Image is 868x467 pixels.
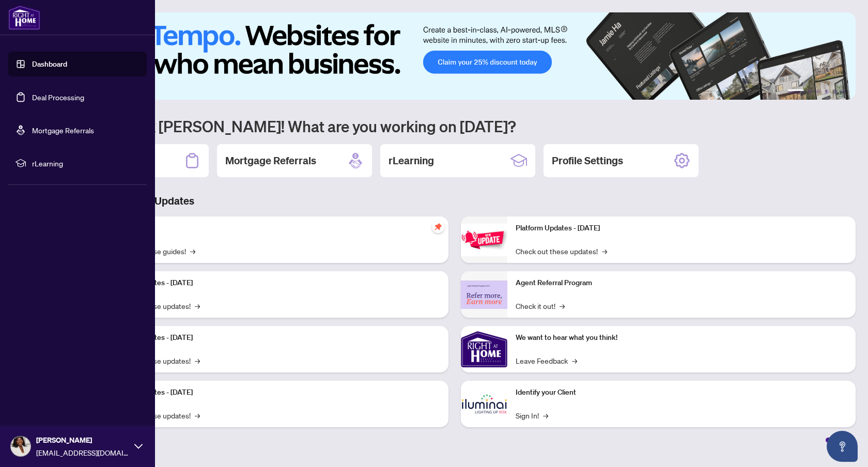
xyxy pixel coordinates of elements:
[516,223,847,234] p: Platform Updates - [DATE]
[461,381,507,427] img: Identify your Client
[602,245,607,257] span: →
[54,116,856,136] h1: Welcome back [PERSON_NAME]! What are you working on [DATE]?
[432,221,444,233] span: pushpin
[54,12,856,100] img: Slide 0
[190,245,195,257] span: →
[516,300,565,312] a: Check it out!→
[543,410,548,421] span: →
[195,300,200,312] span: →
[516,410,548,421] a: Sign In!→
[11,437,30,456] img: Profile Icon
[36,434,129,446] span: [PERSON_NAME]
[552,153,623,168] h2: Profile Settings
[225,153,316,168] h2: Mortgage Referrals
[109,277,440,289] p: Platform Updates - [DATE]
[516,355,577,366] a: Leave Feedback→
[461,326,507,372] img: We want to hear what you think!
[516,332,847,344] p: We want to hear what you think!
[827,431,858,462] button: Open asap
[833,89,837,94] button: 5
[195,355,200,366] span: →
[32,158,139,169] span: rLearning
[787,89,804,94] button: 1
[389,153,434,168] h2: rLearning
[36,447,129,458] span: [EMAIL_ADDRESS][DOMAIN_NAME]
[195,410,200,421] span: →
[109,223,440,234] p: Self-Help
[8,5,40,30] img: logo
[841,89,845,94] button: 6
[54,194,856,208] h3: Brokerage & Industry Updates
[461,281,507,309] img: Agent Referral Program
[825,89,829,94] button: 4
[516,387,847,398] p: Identify your Client
[816,89,820,94] button: 3
[109,332,440,344] p: Platform Updates - [DATE]
[32,92,84,102] a: Deal Processing
[516,245,607,257] a: Check out these updates!→
[32,126,94,135] a: Mortgage Referrals
[572,355,577,366] span: →
[808,89,812,94] button: 2
[32,59,67,69] a: Dashboard
[516,277,847,289] p: Agent Referral Program
[461,224,507,256] img: Platform Updates - June 23, 2025
[560,300,565,312] span: →
[109,387,440,398] p: Platform Updates - [DATE]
